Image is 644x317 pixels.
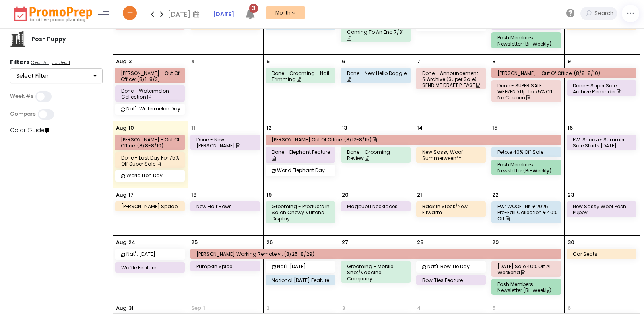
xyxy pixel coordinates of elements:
div: World Elephant Day [277,167,337,173]
div: [DATE] Sale 40% off all weekend [497,263,557,276]
strong: Filters [10,58,29,66]
div: New hair bows [196,203,256,209]
p: 4 [417,304,421,312]
div: done - Announcement & archive (super sale) - SEND ME DRAFT PLEASE [422,70,482,88]
label: Week #s [10,93,33,99]
p: Aug [116,191,126,199]
div: [DATE] [168,8,202,20]
div: new sassy woof - Summerween** [422,149,482,161]
div: pumpkin spice [196,263,256,269]
p: 31 [128,304,134,312]
p: 22 [492,191,499,199]
p: 19 [266,191,272,199]
a: add/edit [50,59,72,67]
div: new sassy woof Posh Puppy [573,203,633,215]
p: 27 [342,238,348,247]
p: 6 [568,304,571,312]
p: Aug [116,58,126,66]
p: 23 [568,191,574,199]
div: FW: Snoozer Summer Sale Starts [DATE]! [573,137,633,149]
p: 3 [342,304,345,312]
p: 2 [266,304,270,312]
div: done - SUPER SALE WEEKEND up to 75% off no coupon [497,83,557,101]
p: 29 [492,238,499,247]
p: Aug [116,238,126,247]
div: Posh Members Newsletter (Bi-Weekly) [497,162,557,174]
a: Color Guide [10,126,49,134]
div: national [DATE] feature [272,277,332,283]
div: bow ties feature [422,277,482,283]
div: Posh Members Newsletter (Bi-Weekly) [497,35,557,47]
div: Grooming - Products in salon chewy vuitons display [272,203,332,222]
div: done - watermelon collection [121,88,182,100]
div: FW: WOOFLINK ♥ 2025 Pre-Fall Collection ♥ 40% off [497,203,557,222]
div: magbubu necklaces [347,203,407,209]
p: 8 [492,58,495,66]
p: 11 [191,124,195,132]
div: Grooming - mobile shot/vaccine company [347,263,407,282]
p: 18 [191,191,196,199]
p: Aug [116,124,126,132]
p: 9 [568,58,571,66]
div: waffle feature [121,265,182,271]
p: 14 [417,124,423,132]
p: 7 [417,58,420,66]
p: 6 [342,58,345,66]
p: 24 [128,238,135,247]
p: 25 [191,238,198,247]
p: 17 [128,191,134,199]
div: Back in stock/new fitwarm [422,203,482,215]
div: done - last day for 75% off super sale [121,155,182,167]
div: done - Grooming - nail trimming [272,70,332,82]
p: 10 [128,124,134,132]
div: Nat'l. [DATE] [126,251,187,257]
div: [PERSON_NAME] - Out of Office: (8/8-8/10) [121,137,182,149]
p: 30 [568,238,574,247]
u: add/edit [52,59,70,66]
button: Select Filter [10,68,103,84]
p: 26 [266,238,273,247]
div: [PERSON_NAME] spade [121,203,182,209]
div: World Lion Day [126,172,187,178]
div: [PERSON_NAME] - Out of Office: (8/8-8/10) [497,70,634,76]
button: Month [266,6,305,19]
p: 5 [492,304,495,312]
p: 12 [266,124,272,132]
p: Aug [116,304,126,312]
p: 28 [417,238,423,247]
div: done - new hello doggie [347,70,407,82]
span: 3 [249,4,258,13]
div: done - super sale archive reminder [573,83,633,95]
p: 15 [492,124,497,132]
a: [DATE] [213,10,234,19]
div: Posh Puppy [26,35,71,44]
div: Posh Members Newsletter (Bi-Weekly) [497,281,557,293]
input: Search [592,7,617,20]
div: [PERSON_NAME] Working Remotely : (8/25-8/29) [196,251,557,257]
div: [PERSON_NAME] out of office: (8/12-8/15) [272,137,557,143]
span: Sep [191,304,201,312]
div: car seats [573,251,633,257]
p: 13 [342,124,347,132]
img: company.png [10,31,26,47]
div: done - New [PERSON_NAME] [196,137,256,149]
p: 4 [191,58,195,66]
div: done - elephant feature [272,149,332,161]
div: Nat'l. [DATE] [277,263,337,269]
div: petote 40% off sale [497,149,557,155]
p: 5 [266,58,270,66]
div: Nat'l. Bow Tie Day [427,263,487,269]
div: [PERSON_NAME] - Out of Office: (8/1-8/3) [121,70,182,82]
p: 21 [417,191,422,199]
p: 1 [203,304,205,312]
div: Nat'l. Watermelon Day [126,106,187,112]
p: 3 [128,58,132,66]
p: 16 [568,124,573,132]
div: done - Grooming - Review [347,149,407,161]
p: 20 [342,191,349,199]
label: Compare [10,111,36,117]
